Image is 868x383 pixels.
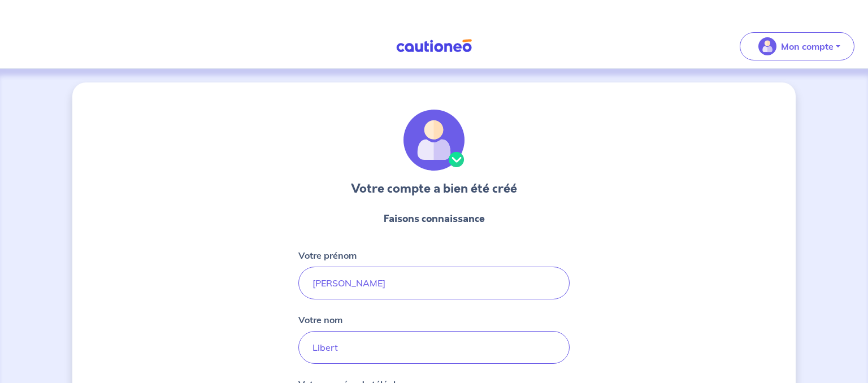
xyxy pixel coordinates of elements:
h3: Votre compte a bien été créé [351,180,517,198]
input: Doe [298,331,570,364]
p: Votre nom [298,313,342,327]
p: Votre prénom [298,249,357,262]
p: Faisons connaissance [384,211,485,226]
img: Cautioneo [392,39,476,53]
button: illu_account_valid_menu.svgMon compte [740,32,854,60]
input: John [298,267,570,299]
img: illu_account_valid.svg [403,110,465,171]
p: Mon compte [781,40,834,53]
img: illu_account_valid_menu.svg [758,37,776,55]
